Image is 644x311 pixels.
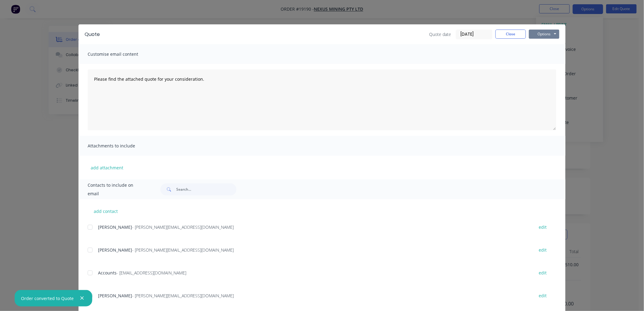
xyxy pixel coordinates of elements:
[88,50,155,58] span: Customise email content
[429,31,451,37] span: Quote date
[117,270,186,276] span: - [EMAIL_ADDRESS][DOMAIN_NAME]
[132,247,234,253] span: - [PERSON_NAME][EMAIL_ADDRESS][DOMAIN_NAME]
[535,269,551,277] button: edit
[98,247,132,253] span: [PERSON_NAME]
[535,292,551,300] button: edit
[495,30,526,39] button: Close
[176,183,236,196] input: Search...
[85,31,100,38] div: Quote
[21,295,74,302] div: Order converted to Quote
[88,142,155,150] span: Attachments to include
[98,270,117,276] span: Accounts
[535,223,551,231] button: edit
[88,69,556,130] textarea: Please find the attached quote for your consideration.
[88,181,145,198] span: Contacts to include on email
[132,224,234,230] span: - [PERSON_NAME][EMAIL_ADDRESS][DOMAIN_NAME]
[88,207,124,216] button: add contact
[529,30,559,39] button: Options
[98,293,132,299] span: [PERSON_NAME]
[535,246,551,254] button: edit
[98,224,132,230] span: [PERSON_NAME]
[88,163,126,172] button: add attachment
[132,293,234,299] span: - [PERSON_NAME][EMAIL_ADDRESS][DOMAIN_NAME]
